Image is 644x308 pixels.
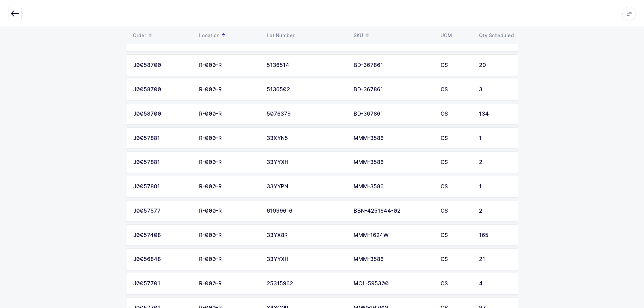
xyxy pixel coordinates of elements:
div: MMM-3586 [354,256,432,262]
div: 25315962 [267,281,345,287]
div: J0057701 [133,281,191,287]
div: BD-367861 [354,87,432,93]
div: R-000-R [199,208,259,214]
div: BD-367861 [354,111,432,117]
div: CS [440,62,471,68]
div: R-000-R [199,159,259,165]
div: CS [440,208,471,214]
div: 2 [479,159,511,165]
div: 3 [479,87,511,93]
div: BD-367861 [354,62,432,68]
div: J0057881 [133,184,191,190]
div: Location [199,30,259,41]
div: R-000-R [199,256,259,262]
div: J0057881 [133,159,191,165]
div: 165 [479,232,511,238]
div: R-000-R [199,38,259,44]
div: MMM-1624W [354,232,432,238]
div: 20 [479,62,511,68]
div: Lot Number [267,33,345,38]
div: Qty Scheduled [479,33,514,38]
div: 5076379 [267,111,345,117]
div: 1 [479,135,511,141]
div: J0057577 [133,208,191,214]
div: CS [440,159,471,165]
div: UOM [440,33,471,38]
div: R-000-R [199,184,259,190]
div: CS [440,184,471,190]
div: J0057881 [133,135,191,141]
div: MOL-595300 [354,281,432,287]
div: 2 [479,208,511,214]
div: 2021-01 [267,38,345,44]
div: Order [133,30,191,41]
div: 33YYXH [267,159,345,165]
div: BRM-20104 [354,38,432,44]
div: EA [440,38,471,44]
div: J0058700 [133,62,191,68]
div: BBN-4251644-02 [354,208,432,214]
div: 134 [479,111,511,117]
div: R-000-R [199,135,259,141]
div: R-000-R [199,111,259,117]
div: CS [440,281,471,287]
div: R-000-R [199,87,259,93]
div: CS [440,111,471,117]
div: 4 [479,281,511,287]
div: SKU [354,30,432,41]
div: 33YYXH [267,256,345,262]
div: J0057408 [133,232,191,238]
div: 61999616 [267,208,345,214]
div: MMM-3586 [354,159,432,165]
div: J0058700 [133,111,191,117]
div: J0056848 [133,256,191,262]
div: MMM-3586 [354,135,432,141]
div: 5 [479,38,511,44]
div: 21 [479,256,511,262]
div: CS [440,87,471,93]
div: 1 [479,184,511,190]
div: CS [440,135,471,141]
div: 33YX8R [267,232,345,238]
div: J0058697 [133,38,191,44]
div: R-000-R [199,62,259,68]
div: CS [440,256,471,262]
div: MMM-3586 [354,184,432,190]
div: R-000-R [199,281,259,287]
div: R-000-R [199,232,259,238]
div: CS [440,232,471,238]
div: 33YYPN [267,184,345,190]
div: 5136502 [267,87,345,93]
div: 5136514 [267,62,345,68]
div: J0058700 [133,87,191,93]
div: 33XYN5 [267,135,345,141]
